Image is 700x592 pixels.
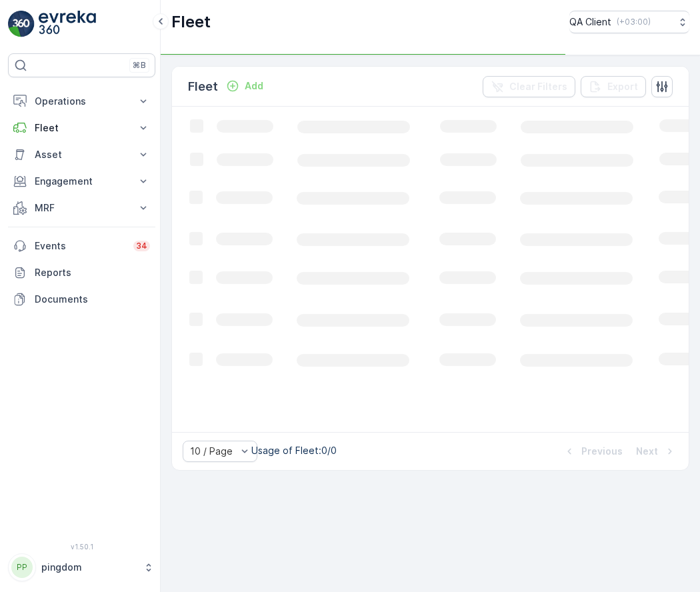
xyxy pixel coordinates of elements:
[581,76,646,97] button: Export
[35,293,150,306] p: Documents
[8,259,155,286] a: Reports
[8,233,155,259] a: Events34
[171,11,211,33] p: Fleet
[188,77,218,96] p: Fleet
[8,195,155,221] button: MRF
[483,76,575,97] button: Clear Filters
[617,17,651,27] p: ( +03:00 )
[581,445,623,458] p: Previous
[636,445,658,458] p: Next
[35,266,150,279] p: Reports
[41,561,137,574] p: pingdom
[509,80,567,93] p: Clear Filters
[8,141,155,168] button: Asset
[35,239,125,253] p: Events
[8,115,155,141] button: Fleet
[35,121,129,135] p: Fleet
[8,88,155,115] button: Operations
[8,543,155,551] span: v 1.50.1
[35,201,129,215] p: MRF
[35,148,129,161] p: Asset
[221,78,269,94] button: Add
[8,553,155,581] button: PPpingdom
[133,60,146,71] p: ⌘B
[569,11,689,33] button: QA Client(+03:00)
[8,11,35,37] img: logo
[607,80,638,93] p: Export
[8,286,155,313] a: Documents
[136,241,147,251] p: 34
[11,557,33,578] div: PP
[251,444,337,457] p: Usage of Fleet : 0/0
[561,443,624,459] button: Previous
[39,11,96,37] img: logo_light-DOdMpM7g.png
[635,443,678,459] button: Next
[245,79,263,93] p: Add
[569,15,611,29] p: QA Client
[35,175,129,188] p: Engagement
[35,95,129,108] p: Operations
[8,168,155,195] button: Engagement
